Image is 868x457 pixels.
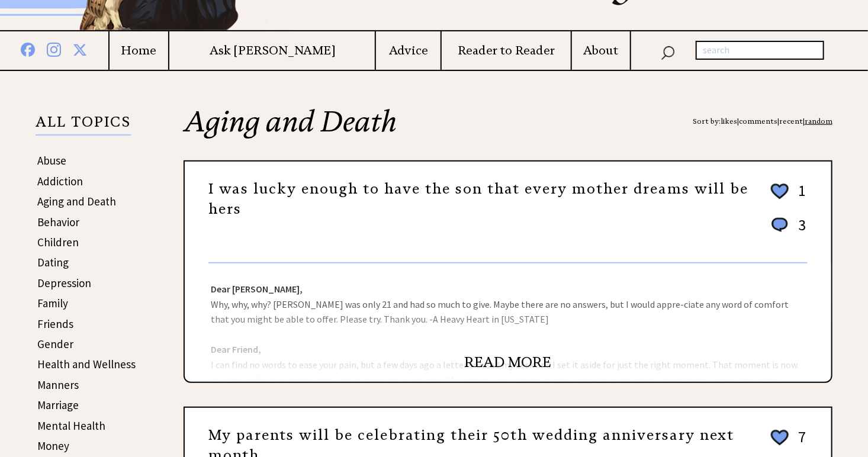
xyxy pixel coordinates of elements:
img: x%20blue.png [73,41,87,57]
a: Behavior [37,215,79,229]
div: Sort by: | | | [693,107,832,136]
img: message_round%201.png [769,215,790,234]
a: Mental Health [37,419,105,433]
a: About [572,43,630,58]
a: READ MORE [465,353,552,371]
strong: Dear Friend, [211,343,261,355]
img: facebook%20blue.png [21,40,35,57]
a: Health and Wellness [37,357,136,371]
a: Family [37,296,68,310]
a: recent [779,117,803,125]
a: Ask [PERSON_NAME] [169,43,375,58]
a: Depression [37,276,91,290]
img: instagram%20blue.png [47,40,61,57]
a: Aging and Death [37,194,116,208]
a: Money [37,439,69,453]
a: random [805,117,832,125]
td: 3 [792,215,806,246]
img: heart_outline%202.png [769,427,790,448]
strong: Dear [PERSON_NAME], [211,283,303,295]
a: Gender [37,337,73,351]
a: Reader to Reader [442,43,571,58]
a: Manners [37,378,79,392]
a: Abuse [37,153,66,168]
div: Why, why, why? [PERSON_NAME] was only 21 and had so much to give. Maybe there are no answers, but... [185,263,831,382]
a: likes [721,117,737,125]
a: Advice [376,43,441,58]
a: Friends [37,317,73,331]
img: search_nav.png [661,43,675,60]
h2: Aging and Death [184,107,832,160]
a: comments [739,117,777,125]
input: search [696,41,824,60]
td: 1 [792,181,806,214]
a: Home [110,43,168,58]
a: Addiction [37,174,83,188]
img: heart_outline%202.png [769,181,790,202]
p: ALL TOPICS [36,115,131,136]
a: I was lucky enough to have the son that every mother dreams will be hers [208,180,748,218]
a: Children [37,235,79,249]
a: Marriage [37,398,79,412]
a: Dating [37,255,69,269]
